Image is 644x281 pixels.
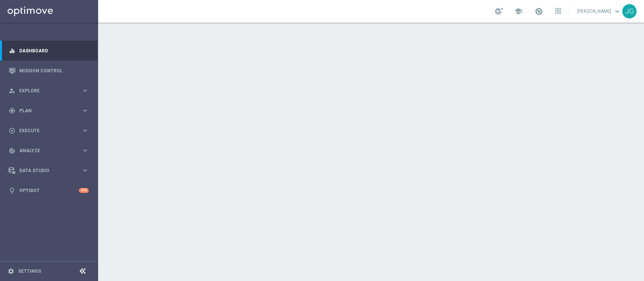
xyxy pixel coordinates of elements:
div: Execute [9,127,81,134]
i: person_search [9,87,15,94]
a: Dashboard [19,41,89,61]
span: Plan [19,108,81,113]
a: Settings [18,269,41,273]
div: JG [622,4,636,18]
div: Explore [9,87,81,94]
div: +10 [79,188,89,193]
button: play_circle_outline Execute keyboard_arrow_right [8,128,89,134]
span: Explore [19,89,81,93]
i: keyboard_arrow_right [81,147,89,154]
i: keyboard_arrow_right [81,167,89,174]
div: Analyze [9,147,81,154]
div: Mission Control [9,61,89,81]
i: play_circle_outline [9,127,15,134]
button: gps_fixed Plan keyboard_arrow_right [8,108,89,114]
button: equalizer Dashboard [8,48,89,54]
button: track_changes Analyze keyboard_arrow_right [8,148,89,154]
button: Mission Control [8,68,89,74]
button: Data Studio keyboard_arrow_right [8,168,89,174]
span: Analyze [19,148,81,153]
i: equalizer [9,47,15,54]
i: keyboard_arrow_right [81,127,89,134]
span: school [514,7,523,15]
i: track_changes [9,147,15,154]
a: Optibot [19,180,79,200]
div: Optibot [9,180,89,200]
button: person_search Explore keyboard_arrow_right [8,88,89,94]
span: keyboard_arrow_down [613,7,621,15]
i: gps_fixed [9,107,15,114]
button: lightbulb Optibot +10 [8,188,89,194]
i: keyboard_arrow_right [81,107,89,114]
div: Plan [9,107,81,114]
div: Data Studio [9,167,81,174]
i: keyboard_arrow_right [81,87,89,94]
span: Data Studio [19,168,81,173]
a: Mission Control [19,61,89,81]
span: Execute [19,128,81,133]
i: lightbulb [9,187,15,194]
i: settings [8,268,14,275]
div: Dashboard [9,41,89,61]
a: [PERSON_NAME]keyboard_arrow_down [576,6,622,17]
